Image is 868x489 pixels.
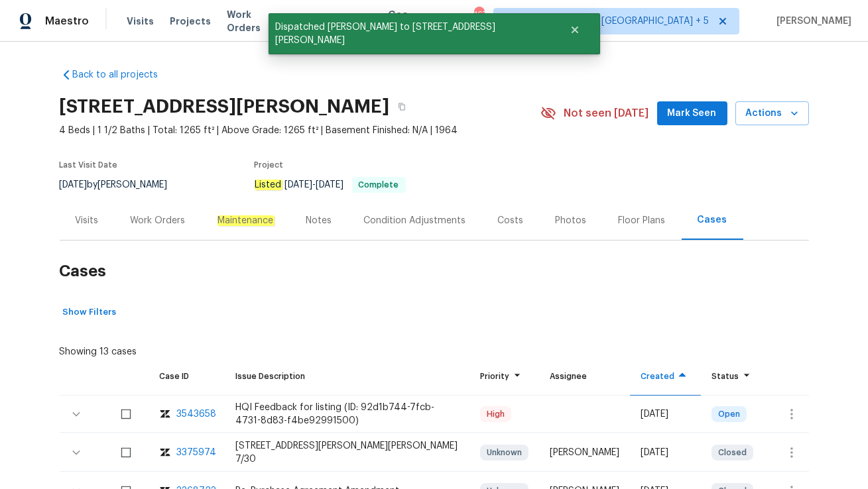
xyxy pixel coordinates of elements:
div: Costs [498,214,524,227]
a: zendesk-icon3543658 [160,407,214,421]
div: Showing 13 cases [60,340,137,358]
img: zendesk-icon [160,446,170,459]
div: Case ID [160,370,214,383]
span: [PERSON_NAME] [771,15,851,28]
div: Visits [76,214,99,227]
span: Show Filters [63,305,117,320]
span: Work Orders [227,8,261,34]
span: Complete [353,181,404,189]
span: Maestro [45,15,89,28]
div: Notes [306,214,332,227]
span: Actions [746,105,798,122]
div: Condition Adjustments [364,214,466,227]
div: Cases [698,213,727,227]
div: Work Orders [131,214,186,227]
div: [PERSON_NAME] [550,446,619,459]
img: zendesk-icon [160,407,170,421]
h2: [STREET_ADDRESS][PERSON_NAME] [60,100,390,113]
span: [DATE] [60,180,88,190]
span: Last Visit Date [60,161,118,169]
div: Issue Description [235,370,460,383]
span: High [481,407,510,421]
span: [DATE] [316,180,344,190]
div: by [PERSON_NAME] [60,177,184,193]
div: Assignee [550,370,619,383]
h2: Cases [60,241,809,302]
div: Status [712,370,755,383]
div: Photos [556,214,587,227]
span: Closed [713,446,752,459]
div: Priority [480,370,528,383]
div: 3375974 [177,446,217,459]
span: Geo Assignments [388,8,452,34]
div: [STREET_ADDRESS][PERSON_NAME][PERSON_NAME] 7/30 [235,439,460,466]
span: [DATE] [285,180,313,190]
span: Dispatched [PERSON_NAME] to [STREET_ADDRESS][PERSON_NAME] [269,13,553,54]
div: HQI Feedback for listing (ID: 92d1b744-7fcb-4731-8d83-f4be92991500) [235,401,460,427]
div: 167 [474,8,483,21]
button: Show Filters [60,302,120,323]
span: Not seen [DATE] [564,107,649,120]
div: Floor Plans [619,214,666,227]
span: [GEOGRAPHIC_DATA], [GEOGRAPHIC_DATA] + 5 [505,15,709,28]
div: [DATE] [641,407,690,421]
span: Mark Seen [668,105,717,122]
span: Open [713,407,745,421]
span: - [285,180,344,190]
a: zendesk-icon3375974 [160,446,214,459]
span: Project [255,161,284,169]
em: Maintenance [217,215,275,226]
div: [DATE] [641,446,690,459]
span: Visits [127,15,154,28]
a: Back to all projects [60,68,187,81]
em: Listed [255,180,282,190]
button: Close [553,17,597,43]
span: Unknown [481,446,527,459]
div: 3543658 [177,407,217,421]
button: Actions [735,101,809,126]
span: 4 Beds | 1 1/2 Baths | Total: 1265 ft² | Above Grade: 1265 ft² | Basement Finished: N/A | 1964 [60,124,540,137]
button: Mark Seen [657,101,727,126]
div: Created [641,370,690,383]
span: Projects [170,15,211,28]
button: Copy Address [390,95,414,119]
